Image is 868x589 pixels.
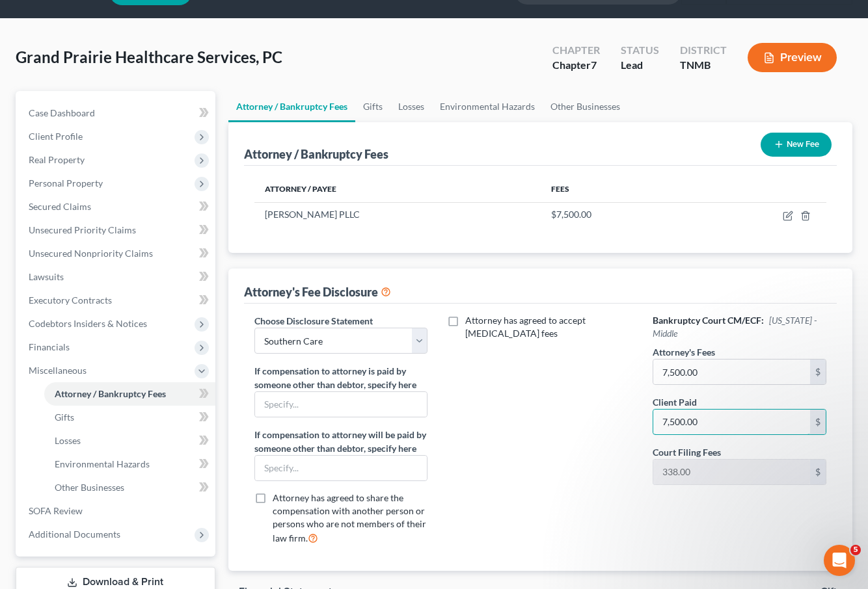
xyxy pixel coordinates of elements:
[591,59,597,71] span: 7
[228,91,355,122] a: Attorney / Bankruptcy Fees
[265,184,336,194] span: Attorney / Payee
[44,452,215,476] a: Environmental Hazards
[18,218,215,242] a: Unsecured Priority Claims
[55,458,150,469] span: Environmental Hazards
[254,428,427,455] label: If compensation to attorney will be paid by someone other than debtor, specify here
[55,412,74,423] span: Gifts
[254,314,373,328] label: Choose Disclosure Statement
[29,177,103,189] span: Personal Property
[761,133,832,157] button: New Fee
[551,209,591,220] span: $7,500.00
[621,43,659,58] div: Status
[653,460,810,484] input: 0.00
[18,289,215,312] a: Executory Contracts
[18,242,215,265] a: Unsecured Nonpriority Claims
[255,456,427,480] input: Specify...
[18,265,215,289] a: Lawsuits
[18,499,215,523] a: SOFA Review
[244,146,388,162] div: Attorney / Bankruptcy Fees
[810,460,826,484] div: $
[16,47,282,66] span: Grand Prairie Healthcare Services, PC
[653,314,826,340] h6: Bankruptcy Court CM/ECF:
[680,58,727,73] div: TNMB
[621,58,659,73] div: Lead
[543,91,628,122] a: Other Businesses
[29,248,153,259] span: Unsecured Nonpriority Claims
[824,545,855,576] iframe: Intercom live chat
[29,294,112,306] span: Executory Contracts
[18,101,215,125] a: Case Dashboard
[29,154,85,165] span: Real Property
[29,131,83,142] span: Client Profile
[355,91,390,122] a: Gifts
[244,284,391,300] div: Attorney's Fee Disclosure
[44,406,215,429] a: Gifts
[29,505,83,516] span: SOFA Review
[255,392,427,417] input: Specify...
[390,91,432,122] a: Losses
[653,445,721,459] label: Court Filing Fees
[29,271,64,282] span: Lawsuits
[850,545,861,555] span: 5
[29,107,95,118] span: Case Dashboard
[29,201,91,212] span: Secured Claims
[432,91,543,122] a: Environmental Hazards
[55,482,124,493] span: Other Businesses
[44,382,215,406] a: Attorney / Bankruptcy Fees
[551,184,569,194] span: Fees
[18,195,215,218] a: Secured Claims
[29,341,70,352] span: Financials
[653,360,810,384] input: 0.00
[29,224,136,235] span: Unsecured Priority Claims
[44,429,215,452] a: Losses
[653,410,810,434] input: 0.00
[653,345,715,359] label: Attorney's Fees
[55,388,166,399] span: Attorney / Bankruptcy Fees
[254,364,427,391] label: If compensation to attorney is paid by someone other than debtor, specify here
[680,43,727,58] div: District
[29,529,120,540] span: Additional Documents
[29,365,87,376] span: Miscellaneous
[552,43,600,58] div: Chapter
[810,410,826,434] div: $
[273,492,426,543] span: Attorney has agreed to share the compensation with another person or persons who are not members ...
[44,476,215,499] a: Other Businesses
[748,43,837,72] button: Preview
[810,360,826,384] div: $
[265,209,360,220] span: [PERSON_NAME] PLLC
[653,395,697,409] label: Client Paid
[552,58,600,73] div: Chapter
[55,435,81,446] span: Losses
[29,318,147,329] span: Codebtors Insiders & Notices
[465,315,586,339] span: Attorney has agreed to accept [MEDICAL_DATA] fees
